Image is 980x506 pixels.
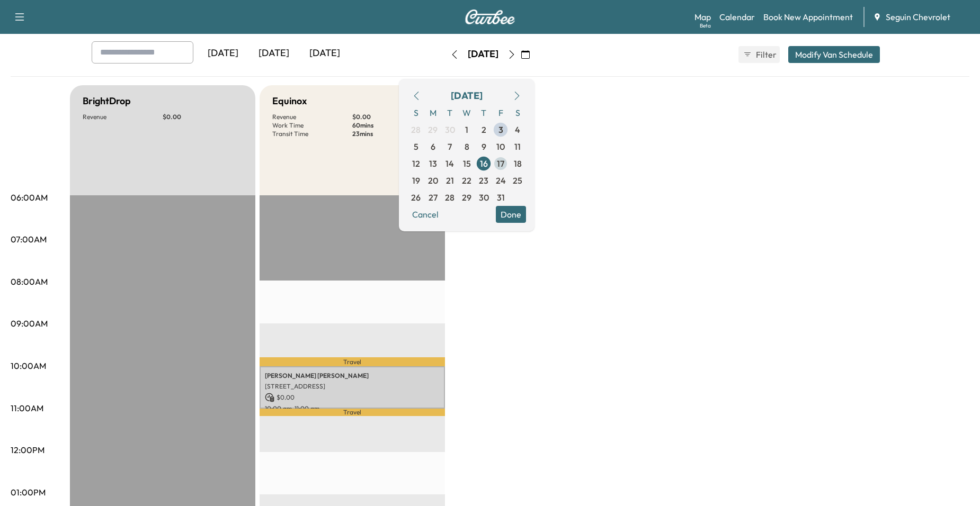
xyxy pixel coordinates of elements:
span: 13 [429,157,437,170]
span: 21 [446,174,454,187]
span: W [458,104,475,121]
p: 12:00PM [11,444,44,456]
div: Beta [700,22,711,30]
span: S [509,104,526,121]
span: 16 [480,157,488,170]
p: Revenue [272,113,352,121]
span: 22 [462,174,471,187]
button: Filter [738,46,780,63]
span: 19 [412,174,420,187]
span: Filter [756,48,775,61]
span: 28 [411,123,421,136]
button: Cancel [407,206,443,223]
span: 7 [448,140,452,153]
span: 27 [429,191,438,204]
span: 3 [498,123,503,136]
span: 29 [462,191,471,204]
p: [STREET_ADDRESS] [265,382,440,391]
span: 17 [497,157,504,170]
button: Done [496,206,526,223]
div: [DATE] [299,41,350,66]
p: 10:00 am - 11:00 am [265,404,440,413]
span: 2 [482,123,486,136]
span: 10 [496,140,505,153]
p: 09:00AM [11,317,48,330]
p: Revenue [83,113,163,121]
a: Calendar [719,11,755,23]
div: [DATE] [468,48,498,61]
p: $ 0.00 [163,113,243,121]
p: 06:00AM [11,191,48,204]
p: $ 0.00 [265,393,440,402]
p: $ 0.00 [352,113,432,121]
p: Transit Time [272,130,352,138]
p: 07:00AM [11,233,47,246]
span: 12 [412,157,420,170]
span: 9 [482,140,486,153]
span: 15 [463,157,471,170]
p: Work Time [272,121,352,130]
h5: Equinox [272,94,307,109]
span: 11 [514,140,521,153]
span: 24 [496,174,506,187]
span: T [441,104,458,121]
span: 5 [414,140,418,153]
span: 28 [445,191,455,204]
span: 23 [479,174,488,187]
span: 26 [411,191,421,204]
p: Travel [260,357,445,366]
span: Seguin Chevrolet [886,11,950,23]
p: 23 mins [352,130,432,138]
span: 4 [515,123,520,136]
span: 18 [514,157,522,170]
span: 8 [465,140,469,153]
span: 29 [428,123,438,136]
span: F [492,104,509,121]
span: S [407,104,424,121]
span: 6 [431,140,435,153]
div: [DATE] [198,41,248,66]
span: 25 [513,174,522,187]
span: 30 [479,191,489,204]
p: Travel [260,409,445,415]
p: 08:00AM [11,275,48,288]
div: [DATE] [248,41,299,66]
p: 10:00AM [11,359,46,372]
span: 1 [465,123,468,136]
div: [DATE] [451,88,483,103]
a: Book New Appointment [763,11,853,23]
span: 31 [497,191,505,204]
button: Modify Van Schedule [788,46,880,63]
p: 01:00PM [11,486,46,499]
span: 30 [445,123,455,136]
a: MapBeta [694,11,711,23]
h5: BrightDrop [83,94,131,109]
span: M [424,104,441,121]
p: 11:00AM [11,402,43,414]
span: 20 [428,174,438,187]
img: Curbee Logo [465,10,515,24]
span: 14 [446,157,454,170]
p: [PERSON_NAME] [PERSON_NAME] [265,372,440,380]
p: 60 mins [352,121,432,130]
span: T [475,104,492,121]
